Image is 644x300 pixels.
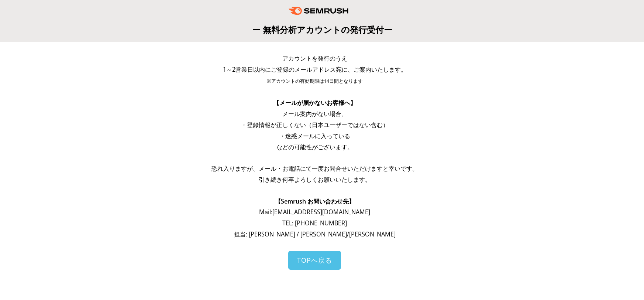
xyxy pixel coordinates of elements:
span: ー 無料分析アカウントの発行受付ー [252,24,392,35]
span: ・登録情報が正しくない（日本ユーザーではない含む） [241,121,389,129]
span: などの可能性がございます。 [276,143,353,151]
span: 引き続き何卒よろしくお願いいたします。 [259,175,371,184]
span: ※アカウントの有効期限は14日間となります [266,78,363,84]
span: メール案内がない場合、 [282,110,347,118]
span: ・迷惑メールに入っている [279,132,350,140]
span: 1～2営業日以内にご登録のメールアドレス宛に、ご案内いたします。 [223,65,407,74]
span: 恐れ入りますが、メール・お電話にて一度お問合せいただけますと幸いです。 [211,164,418,173]
span: TOPへ戻る [297,256,332,265]
span: TEL: [PHONE_NUMBER] [282,219,347,227]
span: Mail: [EMAIL_ADDRESS][DOMAIN_NAME] [259,208,370,216]
a: TOPへ戻る [288,251,341,270]
span: 【Semrush お問い合わせ先】 [275,197,355,205]
span: 【メールが届かないお客様へ】 [273,99,356,107]
span: アカウントを発行のうえ [282,54,347,62]
span: 担当: [PERSON_NAME] / [PERSON_NAME]/[PERSON_NAME] [234,230,396,238]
